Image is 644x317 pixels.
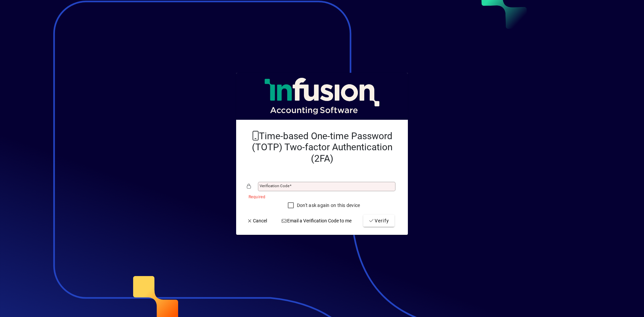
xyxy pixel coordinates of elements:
[260,183,289,188] mat-label: Verification code
[247,217,267,224] span: Cancel
[281,217,352,224] span: Email a Verification Code to me
[249,193,392,200] mat-error: Required
[279,215,355,227] button: Email a Verification Code to me
[369,217,389,224] span: Verify
[247,130,397,164] h2: Time-based One-time Password (TOTP) Two-factor Authentication (2FA)
[244,215,270,227] button: Cancel
[296,202,360,209] label: Don't ask again on this device
[363,215,394,227] button: Verify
